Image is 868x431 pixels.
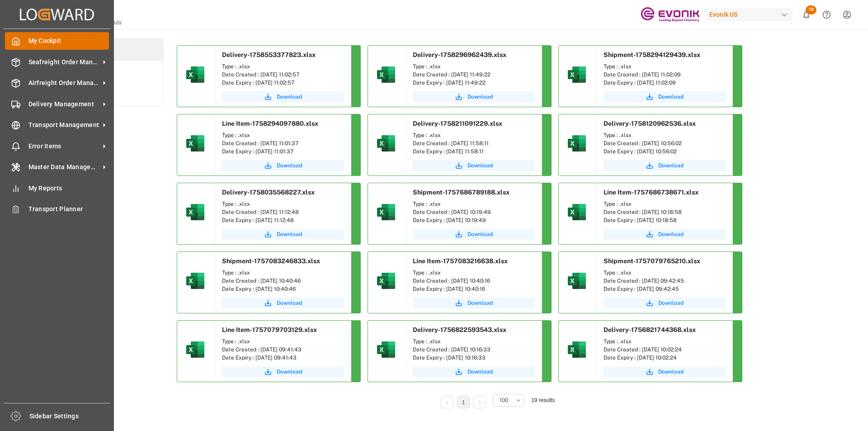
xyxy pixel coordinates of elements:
div: Date Expiry : [DATE] 10:40:46 [222,285,344,293]
div: Type : .xlsx [604,62,726,71]
span: Error Items [28,142,100,151]
div: Date Expiry : [DATE] 10:19:49 [413,216,535,224]
div: Date Expiry : [DATE] 10:56:02 [604,147,726,156]
button: Download [222,160,344,171]
span: My Cockpit [28,36,109,46]
button: Download [413,366,535,377]
img: microsoft-excel-2019--v1.png [566,339,588,360]
span: Line Item-1758294097880.xlsx [222,120,318,127]
div: Date Expiry : [DATE] 09:41:43 [222,354,344,362]
div: Date Expiry : [DATE] 11:02:09 [604,79,726,87]
img: microsoft-excel-2019--v1.png [375,270,397,292]
button: Evonik US [706,6,796,23]
span: Airfreight Order Management [28,78,100,88]
div: Date Created : [DATE] 11:02:57 [222,71,344,79]
div: Date Created : [DATE] 11:02:09 [604,71,726,79]
span: Download [277,93,302,101]
img: microsoft-excel-2019--v1.png [184,270,206,292]
button: show 18 new notifications [796,5,816,25]
span: Delivery-1756821744368.xlsx [604,326,696,333]
div: Date Created : [DATE] 11:58:11 [413,139,535,147]
div: Date Expiry : [DATE] 11:49:22 [413,79,535,87]
img: microsoft-excel-2019--v1.png [184,64,206,85]
div: Date Created : [DATE] 11:12:48 [222,208,344,216]
div: Evonik US [706,8,793,21]
div: Date Expiry : [DATE] 10:16:33 [413,354,535,362]
span: Download [467,299,493,307]
span: Download [658,230,684,238]
span: Transport Management [28,120,100,130]
div: Date Expiry : [DATE] 11:58:11 [413,147,535,156]
li: Previous Page [441,396,453,408]
a: Download [413,298,535,308]
div: Date Created : [DATE] 10:56:02 [604,139,726,147]
button: Download [222,91,344,102]
span: Delivery-1756822593543.xlsx [413,326,506,333]
img: microsoft-excel-2019--v1.png [375,64,397,85]
span: Delivery Management [28,99,100,109]
button: Download [222,229,344,240]
div: Type : .xlsx [604,337,726,346]
div: Date Expiry : [DATE] 10:02:24 [604,354,726,362]
a: Download [604,366,726,377]
img: Evonik-brand-mark-Deep-Purple-RGB.jpeg_1700498283.jpeg [641,7,699,23]
span: Download [277,230,302,238]
span: Shipment-1757686789188.xlsx [413,189,509,196]
div: Type : .xlsx [413,200,535,208]
div: Type : .xlsx [222,269,344,277]
span: Download [467,368,493,376]
span: Shipment-1758294129439.xlsx [604,51,700,58]
div: Type : .xlsx [413,131,535,139]
div: Type : .xlsx [604,200,726,208]
img: microsoft-excel-2019--v1.png [375,133,397,154]
span: Transport Planner [28,204,109,214]
div: Date Created : [DATE] 10:40:46 [222,277,344,285]
span: Download [658,299,684,307]
div: Type : .xlsx [604,131,726,139]
div: Date Created : [DATE] 10:19:49 [413,208,535,216]
a: Download [604,298,726,308]
button: Help Center [816,5,837,25]
span: 100 [500,396,508,404]
span: Delivery-1758120962536.xlsx [604,120,696,127]
div: Date Created : [DATE] 09:42:45 [604,277,726,285]
div: Date Created : [DATE] 10:02:24 [604,346,726,354]
li: 1 [457,396,470,408]
span: 18 [806,5,816,14]
span: Delivery-1758553377823.xlsx [222,51,316,58]
span: Line Item-1757079703129.xlsx [222,326,317,333]
img: microsoft-excel-2019--v1.png [375,339,397,360]
button: Download [604,229,726,240]
img: microsoft-excel-2019--v1.png [184,201,206,223]
div: Date Created : [DATE] 11:01:37 [222,139,344,147]
img: microsoft-excel-2019--v1.png [566,133,588,154]
div: Date Expiry : [DATE] 11:01:37 [222,147,344,156]
button: open menu [493,394,524,407]
span: Line Item-1757686738671.xlsx [604,189,698,196]
div: Date Expiry : [DATE] 11:12:48 [222,216,344,224]
span: Download [277,299,302,307]
a: My Cockpit [5,32,109,50]
div: Type : .xlsx [413,269,535,277]
button: Download [604,91,726,102]
button: Download [413,91,535,102]
span: Download [467,161,493,170]
span: Delivery-1758211091229.xlsx [413,120,502,127]
button: Download [222,298,344,308]
span: Delivery-1758296962439.xlsx [413,51,506,58]
div: Date Created : [DATE] 11:49:22 [413,71,535,79]
span: Download [277,161,302,170]
button: Download [604,160,726,171]
span: Download [658,93,684,101]
button: Download [413,229,535,240]
a: Download [222,366,344,377]
button: Download [413,160,535,171]
img: microsoft-excel-2019--v1.png [184,339,206,360]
